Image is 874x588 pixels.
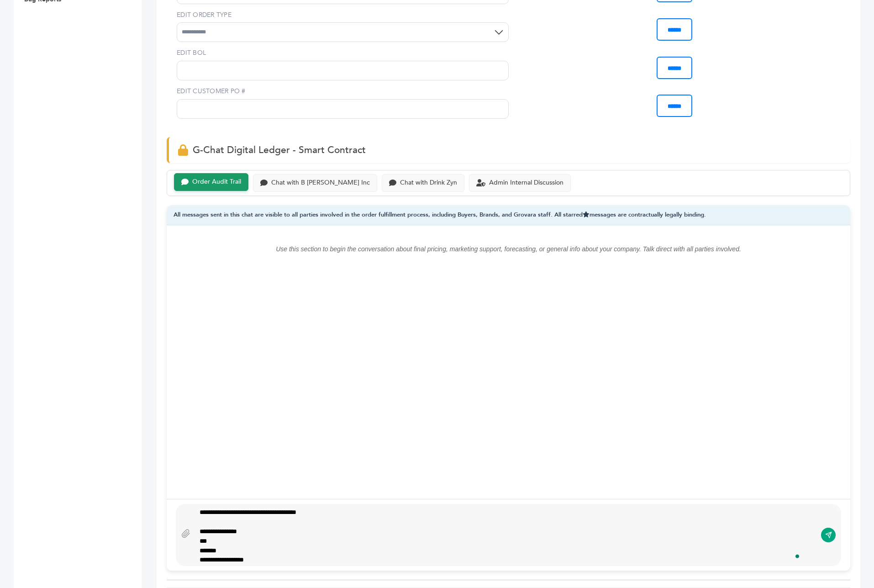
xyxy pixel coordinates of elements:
div: Chat with B [PERSON_NAME] Inc [271,179,370,187]
div: All messages sent in this chat are visible to all parties involved in the order fulfillment proce... [167,205,850,226]
p: Use this section to begin the conversation about final pricing, marketing support, forecasting, o... [185,244,832,254]
div: To enrich screen reader interactions, please activate Accessibility in Grammarly extension settings [195,508,816,562]
label: EDIT BOL [177,48,509,58]
label: EDIT CUSTOMER PO # [177,87,509,96]
label: EDIT ORDER TYPE [177,11,509,20]
div: Admin Internal Discussion [489,179,563,187]
span: G-Chat Digital Ledger - Smart Contract [193,143,366,157]
div: Chat with Drink Zyn [400,179,457,187]
div: Order Audit Trail [192,178,241,186]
